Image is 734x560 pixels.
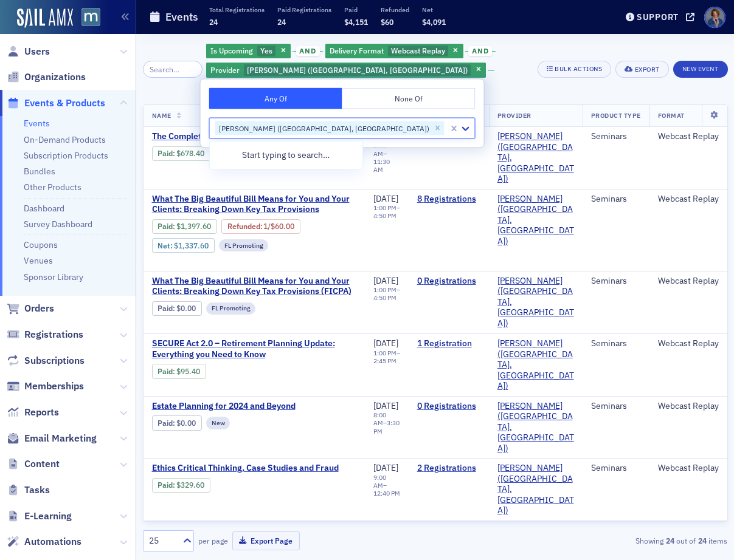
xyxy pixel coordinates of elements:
[221,219,300,234] div: Refunded: 8 - $139760
[373,349,396,357] time: 1:00 PM
[591,111,641,120] span: Product Type
[206,44,291,59] div: Yes
[673,61,728,78] button: New Event
[373,474,400,497] div: –
[7,302,54,315] a: Orders
[497,194,574,247] span: Werner-Rocca (Flourtown, PA)
[658,131,719,142] div: Webcast Replay
[152,194,356,215] a: What The Big Beautiful Bill Means for You and Your Clients: Breaking Down Key Tax Provisions
[158,367,173,376] a: Paid
[658,276,719,287] div: Webcast Replay
[73,8,100,29] a: View Homepage
[373,275,398,286] span: [DATE]
[152,238,215,253] div: Net: $133760
[24,354,85,367] span: Subscriptions
[381,5,409,14] p: Refunded
[591,338,641,349] div: Seminars
[7,97,105,110] a: Events & Products
[7,457,60,471] a: Content
[176,222,211,231] span: $1,397.60
[373,285,396,294] time: 1:00 PM
[152,401,356,412] a: Estate Planning for 2024 and Beyond
[210,65,240,75] span: Provider
[7,510,72,523] a: E-Learning
[158,418,173,428] a: Paid
[417,463,480,474] a: 2 Registrations
[227,222,264,231] span: :
[373,473,386,490] time: 9:00 AM
[277,17,286,27] span: 24
[497,276,574,329] span: Werner-Rocca (Flourtown, PA)
[24,166,55,177] a: Bundles
[373,211,396,220] time: 4:50 PM
[152,131,356,142] span: The Complete Guide to Maryland Death Taxation
[541,535,728,546] div: Showing out of items
[468,46,492,56] span: and
[152,415,202,430] div: Paid: 0 - $0
[158,304,173,313] a: Paid
[373,157,390,174] time: 11:30 AM
[658,401,719,412] div: Webcast Replay
[24,219,92,230] a: Survey Dashboard
[24,302,54,315] span: Orders
[152,301,202,316] div: Paid: 0 - $0
[176,418,196,428] span: $0.00
[497,131,574,185] span: Werner-Rocca (Flourtown, PA)
[158,149,176,158] span: :
[342,88,476,109] button: None Of
[24,457,60,471] span: Content
[373,286,400,302] div: –
[373,418,400,435] time: 3:30 PM
[81,8,100,27] img: SailAMX
[24,510,72,523] span: E-Learning
[591,276,641,287] div: Seminars
[497,401,574,454] span: Werner-Rocca (Flourtown, PA)
[373,357,396,365] time: 2:45 PM
[271,222,294,231] span: $60.00
[152,364,206,378] div: Paid: 1 - $9540
[658,463,719,474] div: Webcast Replay
[176,149,204,158] span: $678.40
[7,70,86,84] a: Organizations
[330,46,384,55] span: Delivery Format
[152,111,171,120] span: Name
[17,9,73,28] img: SailAMX
[24,97,105,110] span: Events & Products
[497,131,574,185] a: [PERSON_NAME] ([GEOGRAPHIC_DATA], [GEOGRAPHIC_DATA])
[373,411,400,435] div: –
[497,463,574,516] span: Werner-Rocca (Flourtown, PA)
[227,222,260,231] a: Refunded
[176,480,204,490] span: $329.60
[373,411,386,427] time: 8:00 AM
[158,241,174,250] span: Net :
[293,46,323,56] button: and
[381,17,393,27] span: $60
[158,418,176,428] span: :
[152,131,356,142] a: The Complete Guide to [US_STATE] Death Taxation
[209,17,218,27] span: 24
[615,61,668,78] button: Export
[417,194,480,205] a: 8 Registrations
[198,535,228,546] label: per page
[417,276,480,287] a: 0 Registrations
[24,118,50,129] a: Events
[210,144,363,166] div: Start typing to search…
[373,462,398,473] span: [DATE]
[149,534,176,547] div: 25
[344,17,368,27] span: $4,151
[591,401,641,412] div: Seminars
[158,149,173,158] a: Paid
[296,46,320,56] span: and
[24,182,81,193] a: Other Products
[591,463,641,474] div: Seminars
[24,380,84,393] span: Memberships
[215,121,431,135] div: [PERSON_NAME] ([GEOGRAPHIC_DATA], [GEOGRAPHIC_DATA])
[247,65,468,75] span: [PERSON_NAME] ([GEOGRAPHIC_DATA], [GEOGRAPHIC_DATA])
[373,338,398,349] span: [DATE]
[373,142,386,158] time: 8:00 AM
[373,193,398,204] span: [DATE]
[206,63,486,78] div: Werner-Rocca (Flourtown, PA)
[7,483,50,497] a: Tasks
[422,17,446,27] span: $4,091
